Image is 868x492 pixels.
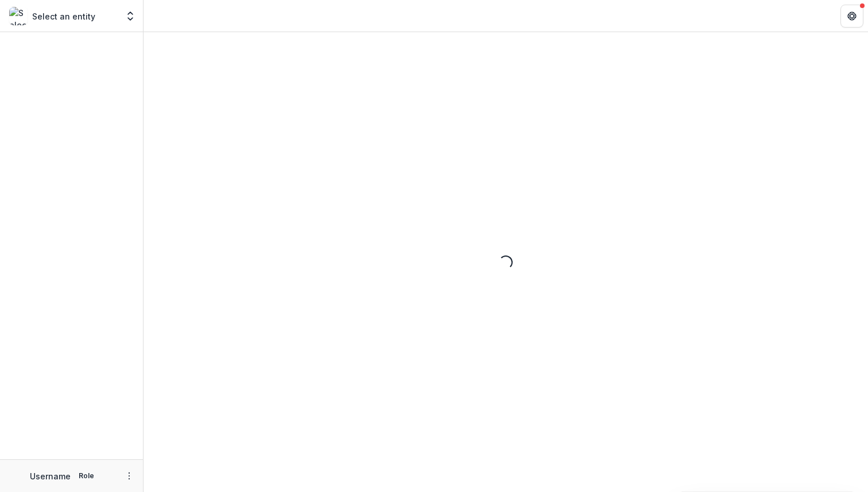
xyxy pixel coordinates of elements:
[122,5,138,28] button: Open entity switcher
[32,10,95,22] p: Select an entity
[75,471,98,481] p: Role
[30,470,71,482] p: Username
[9,7,28,25] img: Select an entity
[122,469,136,483] button: More
[840,5,863,28] button: Get Help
